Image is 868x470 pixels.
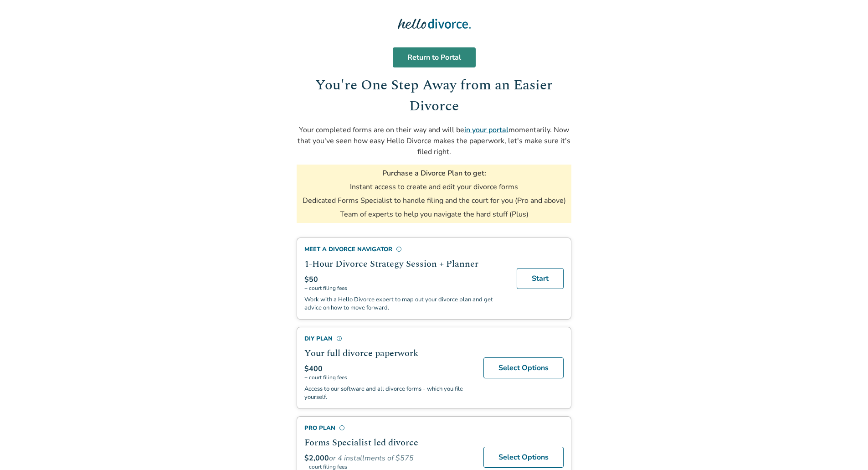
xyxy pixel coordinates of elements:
[336,336,342,341] span: info
[464,125,508,135] a: in your portal
[297,75,571,117] h1: You're One Step Away from an Easier Divorce
[393,47,476,67] a: Return to Portal
[304,374,473,381] span: + court filing fees
[304,453,473,463] div: or 4 installments of $575
[396,246,402,252] span: info
[382,168,486,178] h3: Purchase a Divorce Plan to get:
[304,284,506,292] span: + court filing fees
[398,15,471,33] img: Hello Divorce Logo
[304,436,473,449] h2: Forms Specialist led divorce
[483,447,564,468] a: Select Options
[304,245,506,253] div: Meet a divorce navigator
[304,274,318,284] span: $50
[340,209,529,219] li: Team of experts to help you navigate the hard stuff (Plus)
[304,346,473,360] h2: Your full divorce paperwork
[483,357,564,378] a: Select Options
[304,385,473,401] p: Access to our software and all divorce forms - which you file yourself.
[304,257,506,271] h2: 1-Hour Divorce Strategy Session + Planner
[303,196,566,206] li: Dedicated Forms Specialist to handle filing and the court for you (Pro and above)
[517,268,564,289] a: Start
[304,424,473,432] div: Pro Plan
[822,426,868,470] iframe: Chat Widget
[297,124,571,157] p: Your completed forms are on their way and will be momentarily. Now that you've seen how easy Hell...
[304,364,323,374] span: $400
[304,295,506,312] p: Work with a Hello Divorce expert to map out your divorce plan and get advice on how to move forward.
[350,182,518,192] li: Instant access to create and edit your divorce forms
[304,335,473,343] div: DIY Plan
[304,453,329,463] span: $2,000
[339,425,345,431] span: info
